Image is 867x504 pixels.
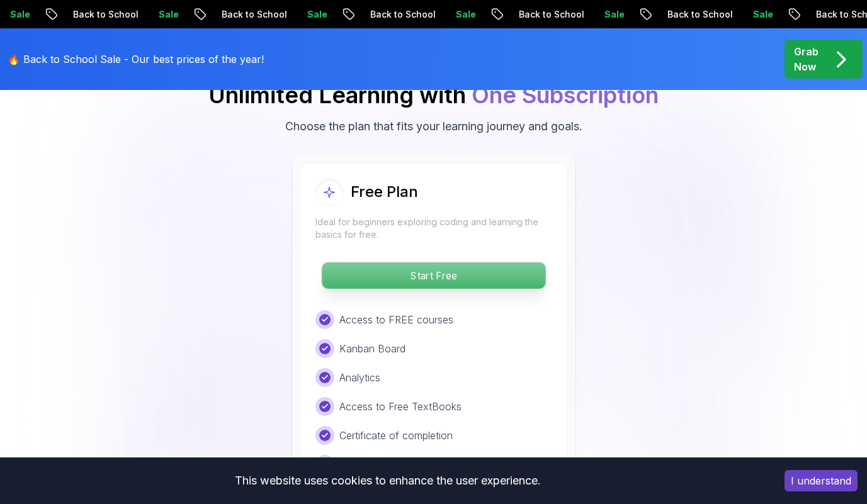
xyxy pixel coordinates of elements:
h2: Unlimited Learning with [208,82,659,108]
button: Start Free [321,262,546,289]
p: Sale [392,8,432,21]
p: Access to Free TextBooks [339,399,462,414]
h2: Free Plan [351,182,418,202]
a: Start Free [315,269,552,282]
span: One Subscription [472,81,659,109]
p: Ideal for beginners exploring coding and learning the basics for free. [315,216,552,241]
p: Choose the plan that fits your learning journey and goals. [285,118,582,135]
p: Back to School [603,8,689,21]
p: 🔥 Back to School Sale - Our best prices of the year! [8,52,264,67]
p: Back to School [455,8,540,21]
div: This website uses cookies to enhance the user experience. [9,467,766,495]
p: Start Free [322,262,545,289]
p: Analytics [339,370,380,385]
button: Accept cookies [785,470,858,491]
p: Certificate of completion [339,428,453,443]
p: Sale [689,8,729,21]
p: Sale [540,8,581,21]
p: Access to FREE courses [339,312,453,327]
p: Back to School [9,8,94,21]
p: Sale [243,8,283,21]
p: Back to School [306,8,392,21]
p: Grab Now [794,44,819,74]
p: Back to School [752,8,837,21]
p: Sale [94,8,135,21]
p: Kanban Board [339,341,405,356]
p: Back to School [157,8,243,21]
